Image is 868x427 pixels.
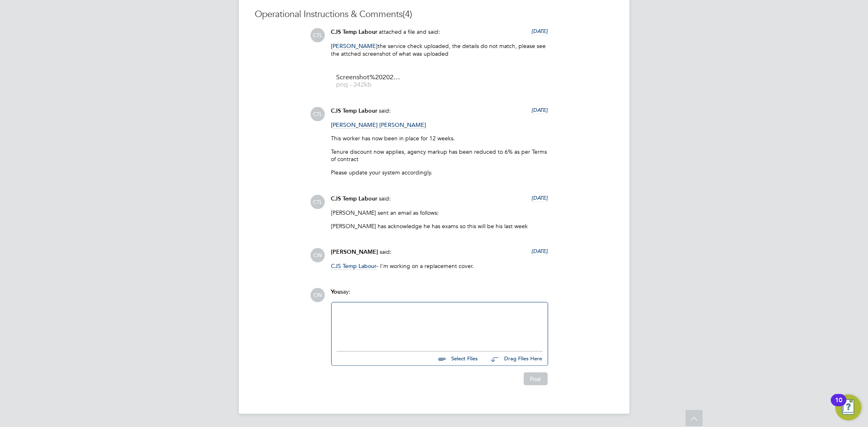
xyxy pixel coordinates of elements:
[331,28,378,35] span: CJS Temp Labour
[311,28,325,42] span: CTL
[532,194,548,201] span: [DATE]
[337,82,402,88] span: png - 342kb
[380,248,392,255] span: said:
[337,74,402,81] span: Screenshot%202025-06-05%2010.54.25
[331,209,548,216] p: [PERSON_NAME] sent an email as follows:
[331,42,548,57] p: the service check uploaded, the details do not match, please see the attched screenshot of what w...
[835,394,861,420] button: Open Resource Center, 10 new notifications
[532,248,548,255] span: [DATE]
[380,121,426,129] span: [PERSON_NAME]
[255,9,613,20] h3: Operational Instructions & Comments
[311,288,325,302] span: CW
[337,74,402,88] a: Screenshot%202025-06-05%2010.54.25 png - 342kb
[331,42,378,50] span: [PERSON_NAME]
[311,248,325,262] span: CW
[311,195,325,209] span: CTL
[835,400,842,411] div: 10
[331,169,548,176] p: Please update your system accordingly.
[532,107,548,113] span: [DATE]
[524,373,548,386] button: Post
[379,107,391,114] span: said:
[331,262,377,270] span: CJS Temp Labour
[331,135,548,142] p: This worker has now been in place for 12 weeks.
[403,9,413,20] span: (4)
[331,262,548,270] p: - I'm working on a replacement cover.
[331,148,548,163] p: Tenure discount now applies, agency markup has been reduced to 6% as per Terms of contract
[331,288,341,295] span: You
[331,121,378,129] span: [PERSON_NAME]
[331,288,548,302] div: say:
[331,107,378,114] span: CJS Temp Labour
[532,28,548,35] span: [DATE]
[311,107,325,121] span: CTL
[331,248,378,255] span: [PERSON_NAME]
[331,222,548,230] p: [PERSON_NAME] has acknowledge he has exams so this will be his last week
[331,195,378,202] span: CJS Temp Labour
[379,28,440,35] span: attached a file and said:
[379,195,391,202] span: said:
[485,351,543,368] button: Drag Files Here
